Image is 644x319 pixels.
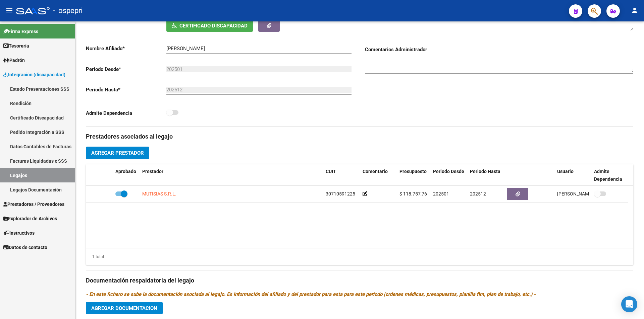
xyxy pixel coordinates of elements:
[113,164,140,186] datatable-header-cell: Aprobado
[86,302,163,314] button: Agregar Documentacion
[86,45,166,52] p: Nombre Afiliado
[430,164,467,186] datatable-header-cell: Periodo Desde
[86,132,633,141] h3: Prestadores asociados al legajo
[53,3,83,18] span: - ospepri
[399,191,427,196] span: $ 118.757,76
[326,191,355,196] span: 30710591225
[115,169,136,174] span: Aprobado
[557,191,610,196] span: [PERSON_NAME] [DATE]
[86,253,104,260] div: 1 total
[179,23,248,29] span: Certificado Discapacidad
[326,169,336,174] span: CUIT
[594,169,622,182] span: Admite Dependencia
[86,66,166,73] p: Periodo Desde
[323,164,360,186] datatable-header-cell: CUIT
[557,169,574,174] span: Usuario
[142,169,163,174] span: Prestador
[365,46,633,53] h3: Comentarios Administrador
[86,147,149,159] button: Agregar Prestador
[142,191,176,196] span: MUTISIAS S.R.L.
[3,215,57,222] span: Explorador de Archivos
[397,164,430,186] datatable-header-cell: Presupuesto
[470,191,486,196] span: 202512
[470,169,500,174] span: Periodo Hasta
[554,164,591,186] datatable-header-cell: Usuario
[363,169,388,174] span: Comentario
[360,164,397,186] datatable-header-cell: Comentario
[86,276,633,285] h3: Documentación respaldatoria del legajo
[3,229,35,237] span: Instructivos
[140,164,323,186] datatable-header-cell: Prestador
[3,244,47,251] span: Datos de contacto
[86,109,166,117] p: Admite Dependencia
[86,291,536,297] i: - En este fichero se sube la documentación asociada al legajo. Es información del afiliado y del ...
[433,169,464,174] span: Periodo Desde
[621,296,637,312] div: Open Intercom Messenger
[91,150,144,156] span: Agregar Prestador
[91,305,157,311] span: Agregar Documentacion
[3,201,64,208] span: Prestadores / Proveedores
[86,86,166,93] p: Periodo Hasta
[5,6,13,14] mat-icon: menu
[3,71,65,78] span: Integración (discapacidad)
[467,164,504,186] datatable-header-cell: Periodo Hasta
[399,169,427,174] span: Presupuesto
[433,191,449,196] span: 202501
[3,42,29,50] span: Tesorería
[631,6,639,14] mat-icon: person
[3,28,38,35] span: Firma Express
[166,19,253,32] button: Certificado Discapacidad
[3,57,25,64] span: Padrón
[591,164,628,186] datatable-header-cell: Admite Dependencia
